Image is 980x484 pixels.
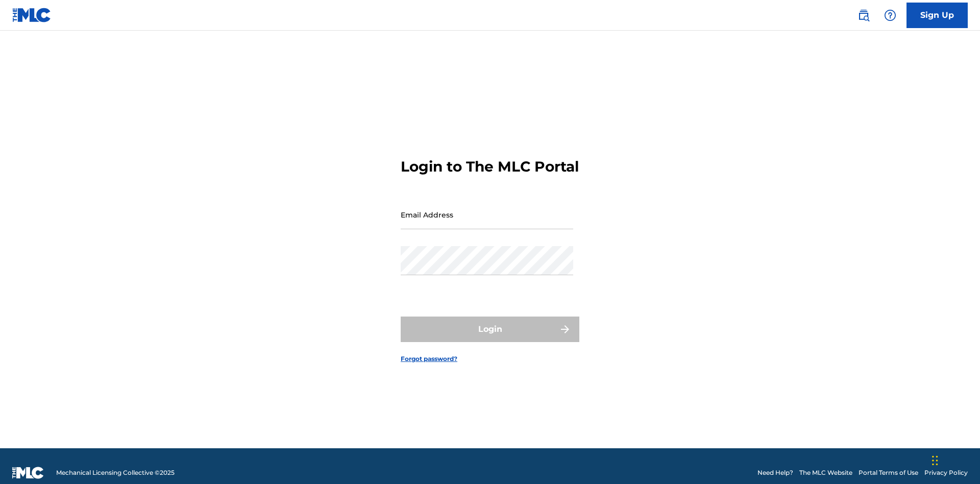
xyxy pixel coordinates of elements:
img: MLC Logo [12,8,52,22]
img: help [884,9,896,21]
a: The MLC Website [799,468,852,477]
a: Sign Up [906,3,968,28]
img: logo [12,467,44,479]
span: Mechanical Licensing Collective © 2025 [56,468,175,477]
h3: Login to The MLC Portal [401,158,579,176]
a: Public Search [853,5,874,26]
a: Privacy Policy [924,468,968,477]
img: search [857,9,870,21]
a: Forgot password? [401,354,457,364]
iframe: Chat Widget [929,435,980,484]
div: Help [880,5,900,26]
div: Drag [932,445,938,476]
a: Need Help? [757,468,793,477]
a: Portal Terms of Use [859,468,918,477]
